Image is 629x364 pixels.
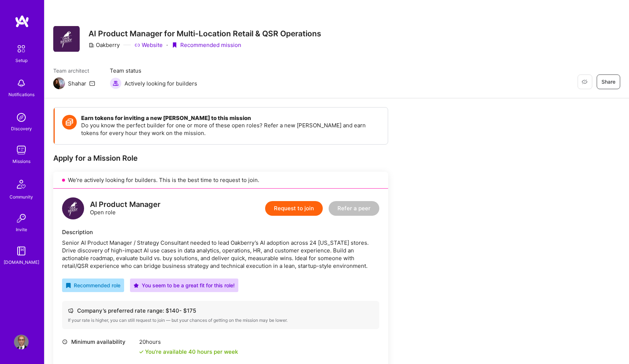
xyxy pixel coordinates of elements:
i: icon Cash [68,308,73,313]
div: Discovery [11,125,32,132]
img: User Avatar [14,335,29,349]
div: Missions [12,157,30,165]
a: Website [134,41,163,49]
div: · [166,41,168,49]
i: icon PurpleRibbon [171,42,177,48]
img: logo [15,15,29,28]
div: Senior AI Product Manager / Strategy Consultant needed to lead Oakberry’s AI adoption across 24 [... [62,239,379,270]
h3: AI Product Manager for Multi-Location Retail & QSR Operations [88,29,321,38]
button: Share [597,74,620,89]
a: User Avatar [12,335,30,349]
div: Shahar [68,80,86,87]
img: Team Architect [53,77,65,89]
div: Notifications [8,91,35,98]
img: Company Logo [53,26,80,52]
div: Oakberry [88,41,120,49]
button: Refer a peer [329,201,379,216]
div: You're available 40 hours per week [139,348,238,356]
img: logo [62,197,84,219]
div: Recommended mission [171,41,241,49]
img: Actively looking for builders [110,77,122,89]
div: Setup [15,57,28,64]
span: Team status [110,67,197,74]
div: You seem to be a great fit for this role! [134,281,235,289]
div: AI Product Manager [90,201,160,208]
div: Community [10,193,33,201]
div: Recommended role [66,281,120,289]
div: [DOMAIN_NAME] [4,258,39,266]
button: Request to join [265,201,323,216]
div: Apply for a Mission Role [53,153,388,163]
i: icon Check [139,350,144,354]
img: Community [12,175,30,193]
i: icon RecommendedBadge [66,283,71,288]
div: We’re actively looking for builders. This is the best time to request to join. [53,172,388,189]
div: Description [62,228,379,236]
i: icon EyeClosed [582,79,588,85]
i: icon Mail [89,80,95,86]
div: Invite [16,226,27,233]
span: Share [601,78,615,85]
i: icon Clock [62,339,68,345]
img: bell [14,76,29,91]
img: guide book [14,244,29,258]
div: Open role [90,201,160,216]
img: setup [14,41,29,57]
i: icon PurpleStar [134,283,139,288]
h4: Earn tokens for inviting a new [PERSON_NAME] to this mission [81,115,380,121]
span: Team architect [53,67,95,74]
p: Do you know the perfect builder for one or more of these open roles? Refer a new [PERSON_NAME] an... [81,121,380,137]
div: Minimum availability [62,338,135,346]
div: 20 hours [139,338,238,346]
div: Company’s preferred rate range: $ 140 - $ 175 [68,307,373,314]
img: Token icon [62,115,77,130]
img: discovery [14,110,29,125]
i: icon CompanyGray [88,42,94,48]
img: teamwork [14,143,29,157]
div: If your rate is higher, you can still request to join — but your chances of getting on the missio... [68,317,373,323]
img: Invite [14,211,29,226]
span: Actively looking for builders [124,80,197,87]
